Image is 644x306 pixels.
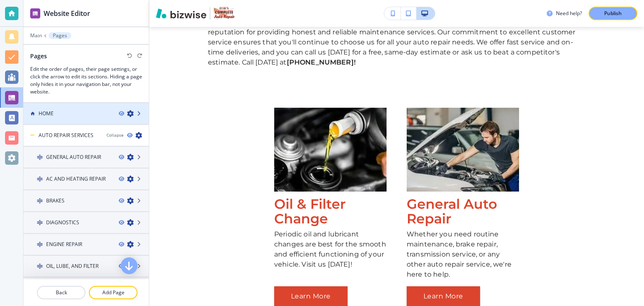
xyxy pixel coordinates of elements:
img: Drag [37,263,43,269]
h2: Pages [30,52,47,60]
h4: OIL, LUBE, AND FILTER [46,262,99,270]
div: DragOIL, LUBE, AND FILTER [23,256,149,277]
div: DragAC AND HEATING REPAIR [23,169,149,190]
img: <p><span style="color: rgb(220, 68, 45);">General Auto Repair</span></p> [407,108,519,192]
h4: HOME [39,110,54,117]
button: Collapse [106,132,124,138]
img: Drag [37,241,43,247]
p: Pages [53,33,67,39]
button: Main [30,33,42,39]
button: Pages [49,32,71,39]
img: Drag [37,198,43,204]
div: DragENGINE REPAIR [23,234,149,256]
button: Add Page [89,286,138,299]
h4: DIAGNOSTICS [46,219,79,226]
h4: GENERAL AUTO REPAIR [46,153,101,161]
span: Oil & Filter Change [274,196,349,227]
button: Publish [589,7,637,20]
span: General Auto Repair [407,196,501,227]
p: Whether you need routine maintenance, brake repair, transmission service, or any other auto repai... [407,229,519,280]
p: Back [38,289,85,296]
div: DragDIAGNOSTICS [23,212,149,234]
div: HOME [23,103,149,125]
p: Periodic oil and lubricant changes are best for the smooth and efficient functioning of your vehi... [274,229,387,270]
img: editor icon [30,8,40,18]
strong: [PHONE_NUMBER]! [287,58,356,66]
h2: Website Editor [44,8,90,18]
img: Drag [37,220,43,226]
img: Your Logo [214,7,234,20]
p: Publish [604,10,622,17]
div: DragBRAKES [23,190,149,212]
img: Bizwise Logo [156,8,206,18]
div: DragSHOCKS AND STRUTS [23,277,149,299]
h4: ENGINE REPAIR [46,241,82,248]
img: <p><span style="color: rgb(220, 68, 45);">Oil &amp; Filter Change</span></p> [274,108,387,192]
p: Add Page [90,289,137,296]
button: Back [37,286,86,299]
img: Drag [37,176,43,182]
h4: AC AND HEATING REPAIR [46,175,106,183]
h4: AUTO REPAIR SERVICES [39,132,93,139]
div: DragGENERAL AUTO REPAIR [23,147,149,169]
h3: Need help? [556,10,582,17]
h4: BRAKES [46,197,65,205]
p: At [PERSON_NAME]'s Complete Auto Repair you can enjoy affordable auto repair services in [GEOGRAP... [208,7,585,67]
h3: Edit the order of pages, their page settings, or click the arrow to edit its sections. Hiding a p... [30,65,142,96]
img: Drag [37,154,43,160]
